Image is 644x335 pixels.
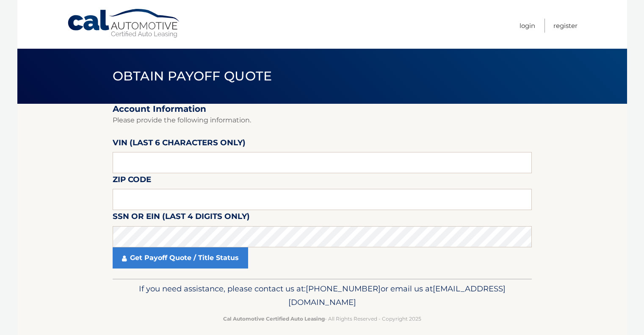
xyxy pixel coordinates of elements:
label: VIN (last 6 characters only) [113,136,246,152]
span: Obtain Payoff Quote [113,68,272,84]
label: Zip Code [113,173,151,189]
span: [PHONE_NUMBER] [306,284,381,293]
label: SSN or EIN (last 4 digits only) [113,210,250,226]
p: Please provide the following information. [113,114,532,126]
a: Cal Automotive [67,8,181,39]
p: - All Rights Reserved - Copyright 2025 [118,314,526,323]
h2: Account Information [113,104,532,114]
strong: Cal Automotive Certified Auto Leasing [223,316,325,322]
p: If you need assistance, please contact us at: or email us at [118,282,526,309]
a: Get Payoff Quote / Title Status [113,247,248,269]
a: Register [553,19,578,33]
a: Login [520,19,535,33]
